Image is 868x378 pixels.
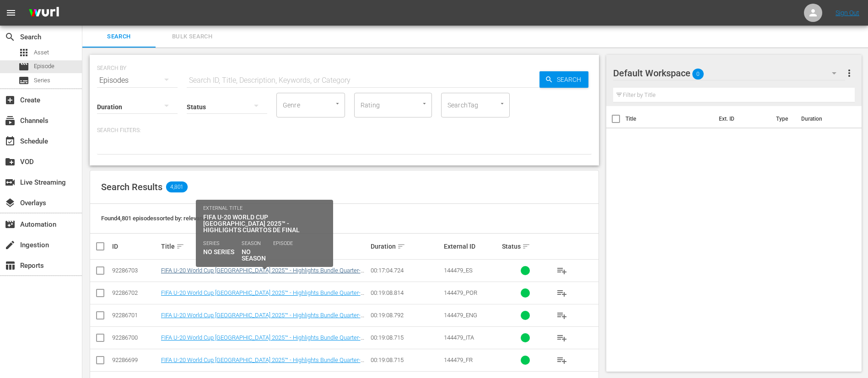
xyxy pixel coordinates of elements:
[161,289,364,303] a: FIFA U-20 World Cup [GEOGRAPHIC_DATA] 2025™ - Highlights Bundle Quarter-Finals (PT)
[553,71,588,88] span: Search
[556,265,567,276] span: playlist_add
[101,215,209,222] span: Found 4,801 episodes sorted by: relevance
[625,106,713,132] th: Title
[444,289,477,296] span: 144479_POR
[18,75,29,86] span: Series
[161,32,223,42] span: Bulk Search
[88,32,150,42] span: Search
[5,156,16,167] span: VOD
[97,68,178,93] div: Episodes
[551,327,573,349] button: playlist_add
[5,7,16,18] span: menu
[771,106,796,132] th: Type
[371,312,441,319] div: 00:19:08.792
[371,241,441,252] div: Duration
[844,68,855,79] span: more_vert
[101,181,162,192] span: Search Results
[397,242,405,250] span: sort
[713,106,771,132] th: Ext. ID
[836,9,859,16] a: Sign Out
[371,289,441,296] div: 00:19:08.814
[444,267,473,274] span: 144479_ES
[5,197,16,208] span: Overlays
[692,64,704,84] span: 0
[161,312,364,325] a: FIFA U-20 World Cup [GEOGRAPHIC_DATA] 2025™ - Highlights Bundle Quarter-Finals (EN)
[161,357,364,370] a: FIFA U-20 World Cup [GEOGRAPHIC_DATA] 2025™ - Highlights Bundle Quarter-Finals (FR)
[34,62,54,71] span: Episode
[18,47,29,58] span: Asset
[5,136,16,147] span: Schedule
[5,32,16,43] span: Search
[5,95,16,106] span: Create
[22,2,66,24] img: ans4CAIJ8jUAAAAAAAAAAAAAAAAAAAAAAAAgQb4GAAAAAAAAAAAAAAAAAAAAAAAAJMjXAAAAAAAAAAAAAAAAAAAAAAAAgAT5G...
[498,99,507,108] button: Open
[522,242,530,250] span: sort
[333,99,342,108] button: Open
[112,312,158,319] div: 92286701
[444,334,474,341] span: 144479_ITA
[556,310,567,321] span: playlist_add
[371,334,441,341] div: 00:19:08.715
[551,260,573,282] button: playlist_add
[371,357,441,363] div: 00:19:08.715
[161,334,364,348] a: FIFA U-20 World Cup [GEOGRAPHIC_DATA] 2025™ - Highlights Bundle Quarter-Finals (IT)
[112,334,158,341] div: 92286700
[5,260,16,271] span: Reports
[97,127,592,134] p: Search Filters:
[371,267,441,274] div: 00:17:04.724
[844,62,855,84] button: more_vert
[18,61,29,72] span: Episode
[551,304,573,326] button: playlist_add
[556,287,567,298] span: playlist_add
[112,289,158,296] div: 92286702
[551,282,573,304] button: playlist_add
[551,349,573,371] button: playlist_add
[112,243,158,250] div: ID
[444,357,473,363] span: 144479_FR
[613,60,846,86] div: Default Workspace
[444,312,477,319] span: 144479_ENG
[112,357,158,363] div: 92286699
[112,267,158,274] div: 92286703
[166,181,188,192] span: 4,801
[556,332,567,343] span: playlist_add
[5,240,16,250] span: Ingestion
[5,177,16,188] span: Live Streaming
[539,71,588,88] button: Search
[420,99,429,108] button: Open
[5,115,16,126] span: Channels
[5,219,16,230] span: Automation
[556,355,567,366] span: playlist_add
[796,106,851,132] th: Duration
[34,76,50,85] span: Series
[161,267,364,281] a: FIFA U-20 World Cup [GEOGRAPHIC_DATA] 2025™ - Highlights Bundle Quarter-Finals (ES)
[34,48,49,57] span: Asset
[502,241,548,252] div: Status
[176,242,184,250] span: sort
[444,243,500,250] div: External ID
[161,241,368,252] div: Title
